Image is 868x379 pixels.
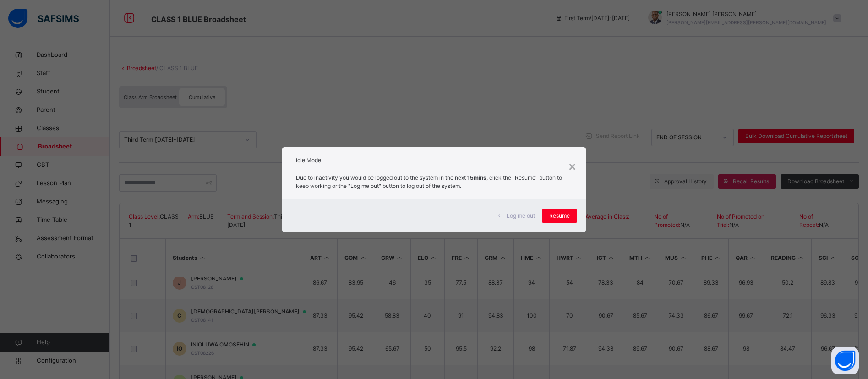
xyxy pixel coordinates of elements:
strong: 15mins [467,174,486,181]
div: × [568,156,577,176]
p: Due to inactivity you would be logged out to the system in the next , click the "Resume" button t... [296,174,572,190]
h2: Idle Mode [296,156,572,165]
span: Resume [549,212,570,220]
span: Log me out [507,212,535,220]
button: Open asap [831,347,859,374]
